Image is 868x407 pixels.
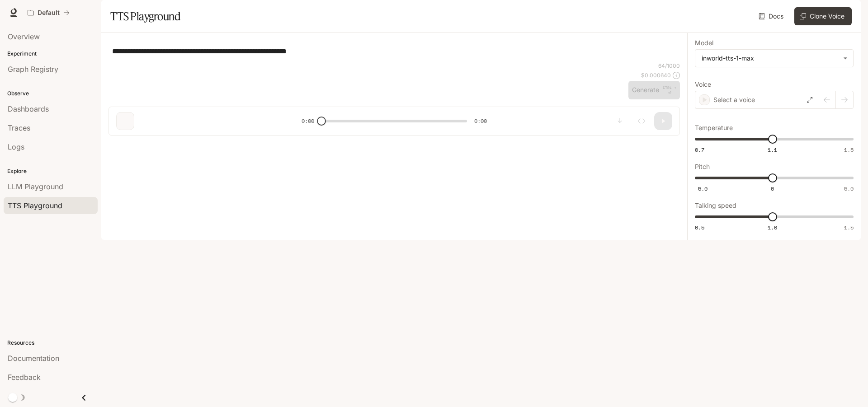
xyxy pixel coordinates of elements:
div: inworld-tts-1-max [702,54,839,63]
p: 64 / 1000 [658,62,680,70]
button: All workspaces [24,4,74,22]
h1: TTS Playground [110,7,180,25]
a: Docs [757,7,787,25]
span: 0 [771,185,774,192]
button: Clone Voice [794,7,852,25]
span: 1.0 [768,224,777,231]
span: 5.0 [844,185,854,192]
span: 1.5 [844,224,854,231]
span: 1.1 [768,146,777,154]
p: Temperature [695,125,733,131]
p: Voice [695,81,711,88]
p: Pitch [695,164,710,170]
p: Talking speed [695,202,736,209]
p: $ 0.000640 [641,71,671,79]
p: Model [695,40,713,46]
span: 0.5 [695,224,704,231]
p: Select a voice [713,95,755,104]
div: inworld-tts-1-max [695,50,853,67]
span: -5.0 [695,185,708,192]
span: 0.7 [695,146,704,154]
p: Default [38,9,60,17]
span: 1.5 [844,146,854,154]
